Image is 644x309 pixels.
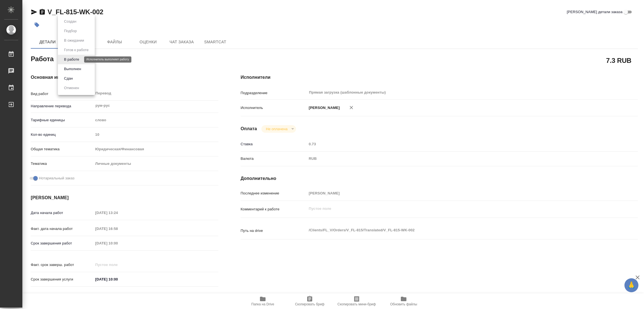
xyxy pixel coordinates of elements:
button: В ожидании [62,37,86,44]
button: Отменен [62,85,81,91]
button: В работе [62,56,81,63]
button: Выполнен [62,66,83,72]
button: Готов к работе [62,47,90,53]
button: Подбор [62,28,79,34]
button: Сдан [62,75,74,82]
button: Создан [62,18,78,25]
